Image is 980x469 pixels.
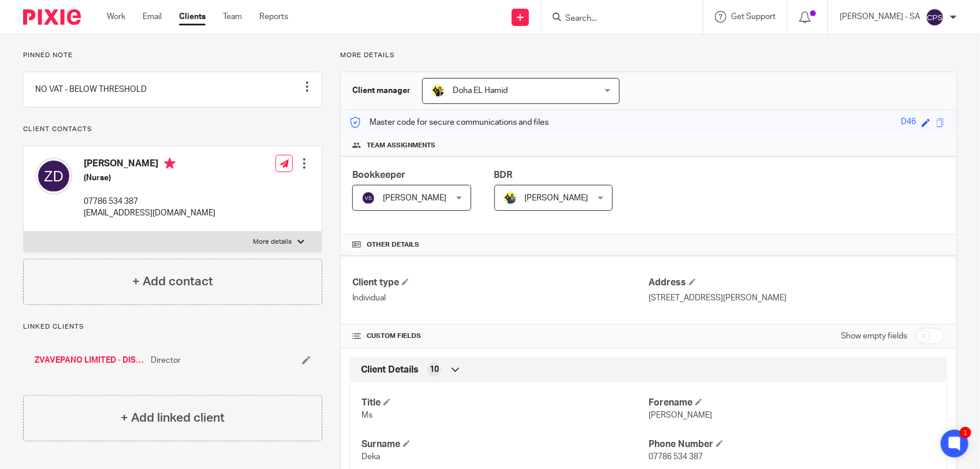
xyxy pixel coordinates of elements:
h4: Forename [649,397,936,409]
p: [EMAIL_ADDRESS][DOMAIN_NAME] [84,207,215,219]
p: More details [340,51,957,60]
a: Reports [259,11,288,23]
p: [STREET_ADDRESS][PERSON_NAME] [649,292,945,304]
p: Pinned note [23,51,322,60]
a: ZVAVEPANO LIMITED - DISSOLVED [35,355,145,366]
span: Doha EL Hamid [453,87,508,95]
p: Client contacts [23,125,322,134]
span: Bookkeeper [352,170,405,180]
img: svg%3E [362,191,375,205]
p: Linked clients [23,322,322,332]
h4: Surname [362,438,649,451]
i: Primary [164,158,176,169]
div: 1 [960,427,971,438]
img: Doha-Starbridge.jpg [431,84,445,98]
p: Master code for secure communications and files [349,117,549,128]
span: [PERSON_NAME] [525,194,588,202]
h4: CUSTOM FIELDS [352,332,649,341]
label: Show empty fields [841,330,907,342]
input: Search [564,14,668,24]
p: Individual [352,292,649,304]
span: Team assignments [367,141,435,150]
span: Client Details [361,364,419,376]
span: 10 [430,364,439,375]
img: Pixie [23,9,81,25]
h4: + Add contact [132,273,213,291]
span: Get Support [731,13,776,21]
a: Clients [179,11,206,23]
div: D46 [901,116,916,129]
h4: [PERSON_NAME] [84,158,215,172]
a: Team [223,11,242,23]
span: [PERSON_NAME] [383,194,446,202]
h4: Client type [352,277,649,289]
span: Ms [362,411,372,419]
p: 07786 534 387 [84,196,215,207]
h4: + Add linked client [121,409,225,427]
a: Work [107,11,125,23]
span: Director [151,355,181,366]
span: Other details [367,240,419,250]
img: svg%3E [926,8,944,27]
img: svg%3E [35,158,72,195]
h4: Title [362,397,649,409]
h5: (Nurse) [84,172,215,184]
span: Deka [362,453,380,461]
p: [PERSON_NAME] - SA [840,11,920,23]
span: [PERSON_NAME] [649,411,712,419]
h4: Phone Number [649,438,936,451]
h4: Address [649,277,945,289]
span: 07786 534 387 [649,453,703,461]
p: More details [253,237,292,247]
h3: Client manager [352,85,411,96]
span: BDR [494,170,513,180]
img: Dennis-Starbridge.jpg [504,191,517,205]
a: Email [143,11,162,23]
